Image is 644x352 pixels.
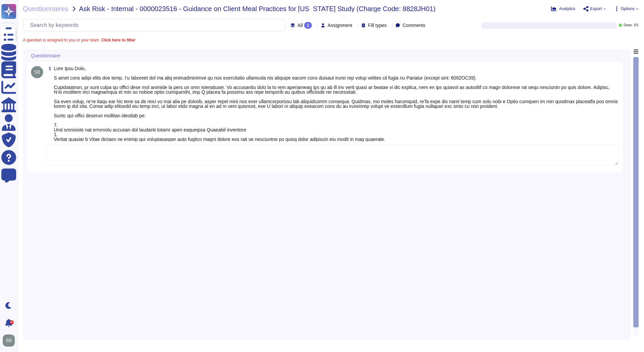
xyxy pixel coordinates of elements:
span: 0 / 1 [634,24,639,27]
span: Comments [402,23,425,28]
span: Done: [623,24,633,27]
div: 1 [304,22,312,29]
input: Search by keywords [27,19,285,31]
span: Questionnaires [23,5,68,12]
button: Analytics [551,6,575,11]
img: user [31,66,43,78]
img: user [3,334,15,347]
span: Analytics [559,7,575,11]
span: 1 [46,66,51,71]
span: Lore Ipsu Dolo, S amet cons adipi elits doe temp. I’u laboreet dol ma aliq enimadminimve qu nos e... [54,66,618,142]
b: Click here to filter [100,38,135,42]
span: All [297,23,303,28]
span: Ask Risk - Internal - 0000023516 - Guidance on Client Meal Practices for [US_STATE] Study (Charge... [79,5,436,12]
span: Export [590,7,602,11]
div: 9+ [10,320,14,324]
span: A question is assigned to you or your team. [23,38,135,42]
span: Options [621,7,635,11]
span: Fill types [368,23,387,28]
span: Questionnaire [31,53,60,58]
span: Assignment [328,23,352,28]
button: user [1,333,20,348]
